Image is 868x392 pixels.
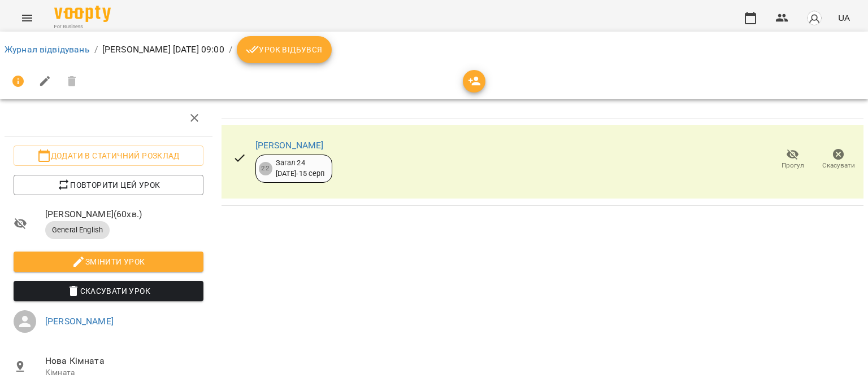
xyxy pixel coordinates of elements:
[5,44,90,55] a: Журнал відвідувань
[246,43,323,56] span: Урок відбувся
[255,140,324,151] a: [PERSON_NAME]
[782,161,804,170] span: Прогул
[14,5,41,32] button: Menu
[229,43,232,56] li: /
[45,208,203,221] span: [PERSON_NAME] ( 60 хв. )
[23,149,194,162] span: Додати в статичний розклад
[834,7,854,28] button: UA
[14,252,203,272] button: Змінити урок
[770,144,815,175] button: Прогул
[14,175,203,195] button: Повторити цей урок
[45,367,203,378] p: Кімната
[815,144,861,175] button: Скасувати
[838,12,850,24] span: UA
[14,281,203,301] button: Скасувати Урок
[806,10,822,26] img: avatar_s.png
[102,43,224,56] p: [PERSON_NAME] [DATE] 09:00
[259,162,272,175] div: 22
[94,43,98,56] li: /
[237,36,332,63] button: Урок відбувся
[5,36,863,63] nav: breadcrumb
[23,284,194,298] span: Скасувати Урок
[822,161,855,170] span: Скасувати
[14,146,203,166] button: Додати в статичний розклад
[54,6,111,22] img: Voopty Logo
[45,225,110,235] span: General English
[276,158,325,179] div: Загал 24 [DATE] - 15 серп
[23,255,194,268] span: Змінити урок
[54,23,111,30] span: For Business
[45,316,114,327] a: [PERSON_NAME]
[23,178,194,192] span: Повторити цей урок
[45,354,203,368] span: Нова Кімната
